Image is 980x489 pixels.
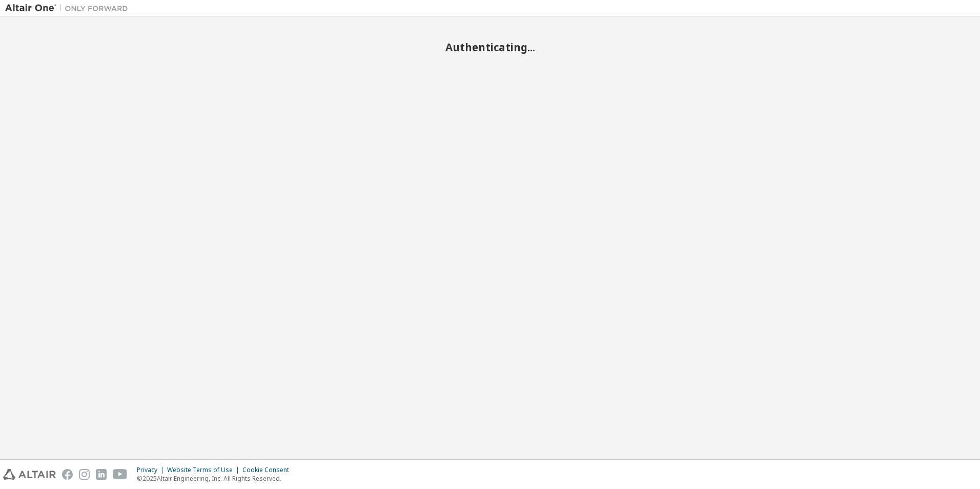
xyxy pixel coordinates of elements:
[113,469,128,480] img: youtube.svg
[5,3,133,13] img: Altair One
[137,466,167,474] div: Privacy
[242,466,295,474] div: Cookie Consent
[3,469,56,480] img: altair_logo.svg
[167,466,242,474] div: Website Terms of Use
[96,469,107,480] img: linkedin.svg
[5,40,975,54] h2: Authenticating...
[79,469,90,480] img: instagram.svg
[62,469,73,480] img: facebook.svg
[137,474,295,483] p: © 2025 Altair Engineering, Inc. All Rights Reserved.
